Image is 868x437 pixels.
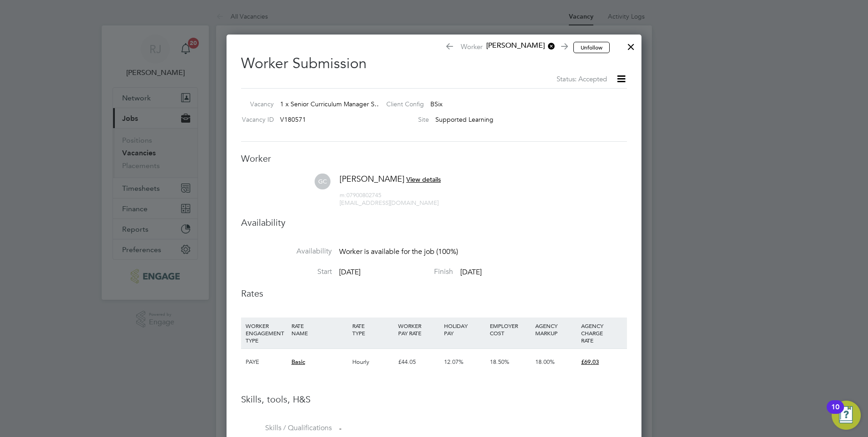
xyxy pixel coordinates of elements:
span: Worker is available for the job (100%) [339,247,458,256]
h2: Worker Submission [241,47,627,84]
span: [PERSON_NAME] [483,41,555,51]
span: 12.07% [444,358,464,366]
span: BSix [430,100,443,108]
h3: Worker [241,153,627,164]
span: Worker [445,41,567,54]
span: - [339,424,341,433]
span: £69.03 [581,358,599,366]
span: Status: Accepted [557,74,607,83]
div: RATE NAME [289,318,350,341]
label: Site [379,115,429,124]
div: 10 [831,407,839,419]
div: WORKER PAY RATE [396,318,442,341]
span: 18.50% [490,358,509,366]
div: Hourly [350,349,396,375]
span: View details [406,175,441,184]
button: Unfollow [573,42,610,54]
label: Skills / Qualifications [241,423,332,433]
div: HOLIDAY PAY [442,318,488,341]
span: m: [340,191,346,199]
div: WORKER ENGAGEMENT TYPE [243,318,289,348]
label: Finish [362,267,453,277]
button: Open Resource Center, 10 new notifications [832,401,861,430]
div: PAYE [243,349,289,375]
label: Client Config [379,100,424,108]
div: £44.05 [396,349,442,375]
span: [PERSON_NAME] [340,174,404,184]
span: [DATE] [460,268,482,277]
label: Start [241,267,332,277]
div: AGENCY CHARGE RATE [579,318,625,348]
label: Availability [241,247,332,256]
h3: Rates [241,288,627,299]
span: 07900802745 [340,191,381,199]
span: V180571 [280,115,306,124]
span: GC [315,174,330,189]
span: [DATE] [339,268,360,277]
span: 18.00% [535,358,555,366]
h3: Skills, tools, H&S [241,393,627,405]
h3: Availability [241,217,627,228]
div: AGENCY MARKUP [533,318,579,341]
div: EMPLOYER COST [488,318,533,341]
span: 1 x Senior Curriculum Manager S… [280,100,381,108]
span: Basic [291,358,305,366]
span: [EMAIL_ADDRESS][DOMAIN_NAME] [340,199,439,207]
label: Vacancy ID [237,115,274,124]
label: Vacancy [237,100,274,108]
div: RATE TYPE [350,318,396,341]
span: Supported Learning [435,115,493,124]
